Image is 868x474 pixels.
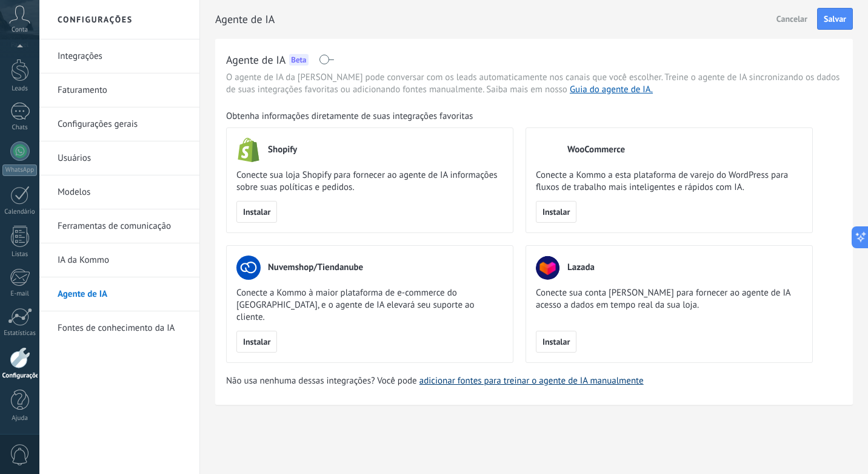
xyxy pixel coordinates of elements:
div: Listas [2,251,38,259]
span: Instalar [542,337,570,346]
button: Instalar [536,201,576,223]
span: Cancelar [776,15,807,23]
div: Ajuda [2,415,38,422]
button: Instalar [236,331,277,353]
li: Faturamento [39,73,199,107]
div: Calendário [2,208,38,216]
span: WooCommerce [567,144,625,156]
li: Usuários [39,141,199,175]
span: Lazada [567,262,595,274]
a: Agente de IA [58,277,187,311]
a: Configurações gerais [58,107,187,141]
div: Estatísticas [2,330,38,337]
span: Instalar [243,337,270,346]
div: Configurações [2,372,38,380]
span: Instalar [542,208,570,216]
span: Conecte a Kommo a esta plataforma de varejo do WordPress para fluxos de trabalho mais inteligente... [536,169,803,194]
button: Instalar [236,201,277,223]
a: Fontes de conhecimento da IA [58,311,187,345]
button: Salvar [817,8,853,30]
li: Configurações gerais [39,107,199,141]
a: Usuários [58,141,187,175]
li: Integrações [39,39,199,73]
h2: Agente de IA [215,7,771,32]
span: O agente de IA da [PERSON_NAME] pode conversar com os leads automaticamente nos canais que você e... [226,72,842,96]
a: Ferramentas de comunicação [58,209,187,243]
li: Ferramentas de comunicação [39,209,199,243]
span: Conecte sua conta [PERSON_NAME] para fornecer ao agente de IA acesso a dados em tempo real da sua... [536,287,803,311]
span: Nuvemshop/Tiendanube [268,262,363,274]
button: Cancelar [771,10,813,28]
span: Shopify [268,144,297,156]
button: Instalar [536,331,576,353]
span: Obtenha informações diretamente de suas integrações favoritas [226,110,473,123]
div: Chats [2,124,38,132]
span: Não usa nenhuma dessas integrações? Você pode [226,375,419,387]
a: Guia do agente de IA. [570,84,653,95]
div: Leads [2,85,38,93]
div: Beta [289,54,308,66]
a: IA da Kommo [58,243,187,277]
span: Salvar [824,15,846,23]
li: Modelos [39,175,199,209]
h2: Agente de IA [226,52,285,67]
li: IA da Kommo [39,243,199,277]
a: Modelos [58,175,187,209]
li: Fontes de conhecimento da IA [39,311,199,345]
a: Faturamento [58,73,187,107]
a: Integrações [58,39,187,73]
span: Conta [12,26,28,34]
div: WhatsApp [2,164,37,176]
li: Agente de IA [39,277,199,311]
span: Conecte sua loja Shopify para fornecer ao agente de IA informações sobre suas políticas e pedidos. [236,169,503,194]
span: Instalar [243,208,270,216]
a: adicionar fontes para treinar o agente de IA manualmente [419,375,644,387]
div: E-mail [2,290,38,298]
span: Conecte a Kommo à maior plataforma de e-commerce do [GEOGRAPHIC_DATA], e o agente de IA elevará s... [236,287,503,323]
